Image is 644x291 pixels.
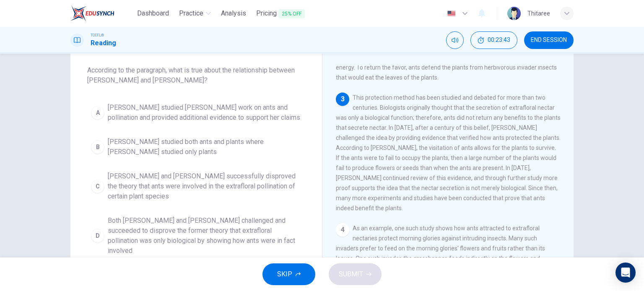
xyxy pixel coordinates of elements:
[91,180,104,193] div: C
[218,6,249,21] a: Analysis
[87,212,305,260] button: DBoth [PERSON_NAME] and [PERSON_NAME] challenged and succeeded to disprove the former theory that...
[108,216,301,256] span: Both [PERSON_NAME] and [PERSON_NAME] challenged and succeeded to disprove the former theory that ...
[108,137,301,157] span: [PERSON_NAME] studied both ants and plants where [PERSON_NAME] studied only plants
[446,31,464,49] div: Mute
[218,6,249,21] button: Analysis
[87,65,305,85] span: According to the paragraph, what is true about the relationship between [PERSON_NAME] and [PERSON...
[176,6,214,21] button: Practice
[527,8,550,18] div: Thitaree
[507,7,521,20] img: Profile picture
[278,9,305,18] span: 25% OFF
[108,171,301,201] span: [PERSON_NAME] and [PERSON_NAME] successfully disproved the theory that ants were involved in the ...
[256,8,305,19] span: Pricing
[91,106,104,119] div: A
[87,133,305,161] button: B[PERSON_NAME] studied both ants and plants where [PERSON_NAME] studied only plants
[470,31,517,49] button: 00:23:43
[524,31,574,49] button: END SESSION
[134,6,172,21] a: Dashboard
[221,8,246,18] span: Analysis
[488,37,510,44] span: 00:23:43
[470,31,517,49] div: Hide
[91,32,104,38] span: TOEFL®
[91,38,116,48] h1: Reading
[615,263,636,283] div: Open Intercom Messenger
[91,229,104,242] div: D
[87,99,305,126] button: A[PERSON_NAME] studied [PERSON_NAME] work on ants and pollination and provided additional evidenc...
[336,93,349,106] div: 3
[336,94,561,211] span: This protection method has been studied and debated for more than two centuries. Biologists origi...
[179,8,203,18] span: Practice
[87,167,305,205] button: C[PERSON_NAME] and [PERSON_NAME] successfully disproved the theory that ants were involved in the...
[137,8,169,18] span: Dashboard
[91,140,104,154] div: B
[134,6,172,21] button: Dashboard
[108,103,301,123] span: [PERSON_NAME] studied [PERSON_NAME] work on ants and pollination and provided additional evidence...
[336,223,349,237] div: 4
[277,268,292,280] span: SKIP
[253,6,308,21] button: Pricing25% OFF
[446,10,457,17] img: en
[531,37,567,44] span: END SESSION
[262,263,315,285] button: SKIP
[70,5,134,22] a: EduSynch logo
[70,5,114,22] img: EduSynch logo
